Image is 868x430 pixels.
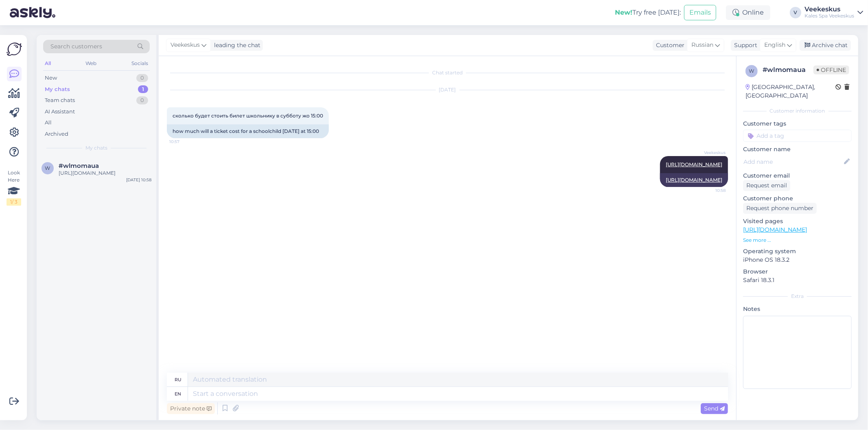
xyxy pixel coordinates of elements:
input: Add name [743,157,842,166]
span: Offline [813,65,849,74]
div: V [790,7,801,18]
p: Safari 18.3.1 [743,276,852,284]
a: [URL][DOMAIN_NAME] [666,177,722,183]
p: Customer tags [743,119,852,128]
div: Extra [743,293,852,300]
input: Add a tag [743,130,852,142]
span: English [764,41,785,50]
div: Customer [653,41,684,50]
div: Archive chat [800,40,851,51]
span: w [45,165,50,171]
p: Customer name [743,145,852,154]
div: [URL][DOMAIN_NAME] [59,169,151,177]
div: [DATE] 10:58 [126,177,151,183]
div: # wlmomaua [763,65,813,75]
div: [GEOGRAPHIC_DATA], [GEOGRAPHIC_DATA] [746,83,835,100]
div: Team chats [45,96,75,104]
div: AI Assistant [45,108,75,116]
div: Customer information [743,107,852,115]
div: Request phone number [743,203,817,214]
img: Askly Logo [7,41,22,57]
div: how much will a ticket cost for a schoolchild [DATE] at 15:00 [167,124,329,138]
p: Customer phone [743,194,852,203]
div: Private note [167,403,215,414]
div: Socials [130,58,150,69]
button: Emails [684,5,716,20]
span: w [749,68,754,74]
span: Search customers [50,42,102,51]
div: 1 [138,85,148,93]
a: VeekeskusKales Spa Veekeskus [805,6,863,19]
span: Veekeskus [695,150,726,156]
div: [DATE] [167,86,728,93]
div: All [45,119,52,127]
div: Kales Spa Veekeskus [805,13,854,19]
div: Request email [743,180,790,191]
b: New! [615,9,632,16]
div: Online [726,5,770,20]
div: ru [175,373,181,387]
div: leading the chat [211,41,260,50]
div: Support [731,41,757,50]
div: Chat started [167,69,728,76]
a: [URL][DOMAIN_NAME] [666,161,722,167]
p: See more ... [743,237,852,244]
div: Veekeskus [805,6,854,13]
a: [URL][DOMAIN_NAME] [743,226,807,233]
div: Web [84,58,98,69]
div: All [43,58,52,69]
span: 10:57 [169,139,200,145]
div: Try free [DATE]: [615,8,681,17]
div: Archived [45,130,68,138]
p: Operating system [743,247,852,256]
span: Veekeskus [171,41,200,50]
span: #wlmomaua [59,162,99,169]
p: Browser [743,267,852,276]
p: iPhone OS 18.3.2 [743,256,852,264]
div: 0 [136,96,148,104]
p: Notes [743,305,852,313]
span: My chats [85,144,107,152]
span: Russian [691,41,713,50]
div: 0 [136,74,148,82]
span: Send [704,405,725,412]
div: Look Here [7,169,21,206]
p: Visited pages [743,217,852,226]
span: 10:58 [695,187,726,193]
span: сколько будет стоить билет школьнику в субботу жо 15:00 [173,113,323,119]
div: 1 / 3 [7,198,21,206]
div: New [45,74,57,82]
div: en [175,387,181,401]
div: My chats [45,85,70,93]
p: Customer email [743,172,852,180]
